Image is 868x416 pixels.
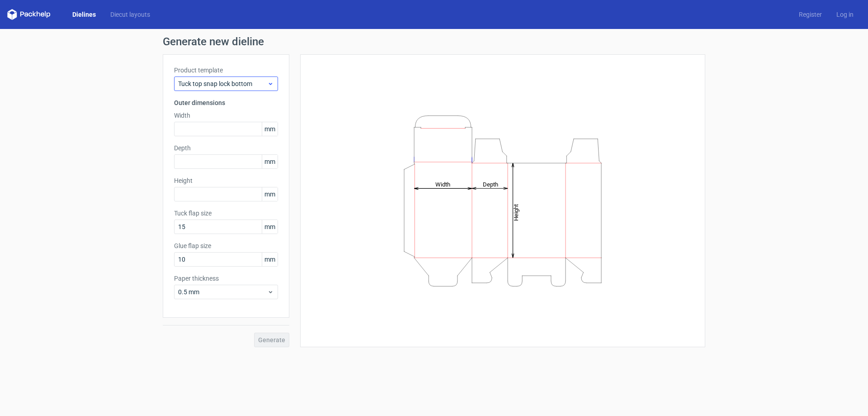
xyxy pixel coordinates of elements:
label: Paper thickness [174,274,278,283]
span: mm [262,122,278,136]
span: mm [262,155,278,168]
tspan: Depth [483,181,498,187]
a: Diecut layouts [103,10,157,19]
a: Dielines [65,10,103,19]
label: Height [174,176,278,185]
h1: Generate new dieline [163,36,705,47]
tspan: Width [435,181,450,187]
span: mm [262,187,278,201]
span: mm [262,253,278,266]
span: mm [262,220,278,234]
label: Tuck flap size [174,209,278,218]
tspan: Height [513,204,519,220]
a: Register [792,10,829,19]
label: Product template [174,66,278,75]
label: Depth [174,143,278,153]
h3: Outer dimensions [174,98,278,107]
label: Width [174,111,278,120]
span: Tuck top snap lock bottom [178,79,267,88]
a: Log in [829,10,861,19]
span: 0.5 mm [178,287,267,296]
label: Glue flap size [174,241,278,250]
